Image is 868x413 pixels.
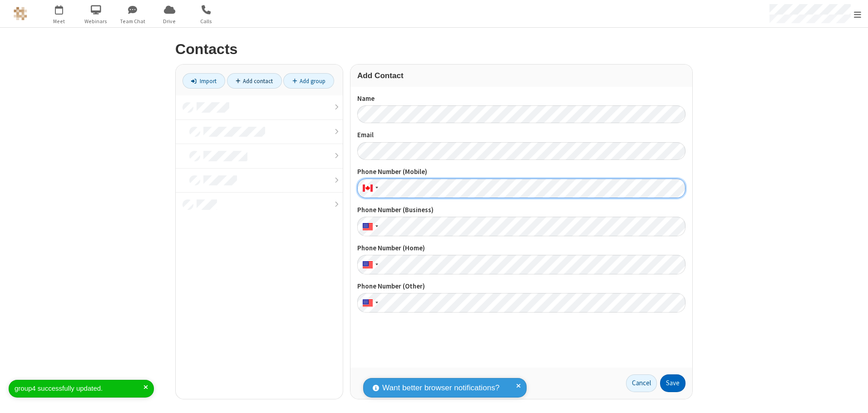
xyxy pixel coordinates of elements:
[357,205,686,215] label: Phone Number (Business)
[660,374,686,393] button: Save
[182,73,225,89] a: Import
[357,293,381,313] div: United States: + 1
[116,17,150,25] span: Team Chat
[357,167,686,177] label: Phone Number (Mobile)
[357,281,686,292] label: Phone Number (Other)
[15,383,143,394] div: group4 successfully updated.
[626,374,657,393] a: Cancel
[42,17,76,25] span: Meet
[357,71,686,80] h3: Add Contact
[357,130,686,140] label: Email
[357,255,381,274] div: United States: + 1
[283,73,334,89] a: Add group
[357,243,686,254] label: Phone Number (Home)
[189,17,223,25] span: Calls
[382,382,499,394] span: Want better browser notifications?
[227,73,282,89] a: Add contact
[357,179,381,198] div: Canada: + 1
[357,94,686,104] label: Name
[175,41,693,57] h2: Contacts
[79,17,113,25] span: Webinars
[14,7,27,20] img: QA Selenium DO NOT DELETE OR CHANGE
[357,217,381,236] div: United States: + 1
[153,17,187,25] span: Drive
